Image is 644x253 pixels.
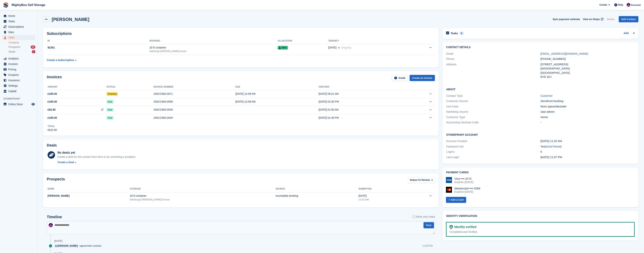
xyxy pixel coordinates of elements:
span: Paid [107,116,113,120]
div: Customer Source [446,99,540,103]
a: Guide [392,75,408,81]
div: Email [446,52,540,56]
a: menu [2,30,35,35]
span: Insurance [8,78,31,83]
a: Send Reset [546,145,561,148]
th: ID [47,38,149,44]
a: menu [2,83,35,88]
th: Created [319,84,402,90]
span: Settings [8,83,31,88]
th: Submitted [359,186,406,192]
img: Mastercard Logo [446,187,452,193]
img: Richard Marsh [627,3,630,7]
div: Storefront booking [540,99,635,103]
th: Tenancy [328,38,408,44]
span: Account [631,3,641,7]
span: To Review [418,178,430,182]
div: 34 [31,45,35,49]
a: menu [2,67,35,72]
button: Delete [605,16,616,22]
div: [GEOGRAPHIC_DATA] [540,71,635,75]
div: [GEOGRAPHIC_DATA] [540,66,635,71]
div: Marketing Source [446,110,540,114]
h2: Invoices [47,75,62,81]
span: £180.00 [48,100,57,104]
th: Storage [130,186,275,192]
a: [EMAIL_ADDRESS][DOMAIN_NAME] [540,52,588,55]
a: Add [624,31,629,36]
span: S002 [278,46,288,50]
th: Source [276,186,359,192]
img: Richard Marsh [49,223,53,227]
div: Account Created [446,139,540,143]
a: Contacts [9,41,35,44]
div: 11:09 PM [422,244,433,248]
h2: About [446,87,635,91]
div: 20 ft container [149,46,277,50]
a: View on Stripe [581,16,604,22]
div: - [540,120,635,125]
div: [DATE] 01:48 PM [319,116,402,120]
th: Invoice number [154,84,235,90]
span: Paid [107,100,113,104]
span: Sites [8,30,31,35]
span: Online Store [8,102,31,107]
div: Expires [DATE] [454,180,473,184]
div: Create a Subscription [47,58,74,62]
div: Logins [446,150,540,154]
div: Phone [446,57,540,61]
h2: [PERSON_NAME] [52,17,89,22]
a: menu [2,102,35,107]
div: [DATE] 09:21 AM [319,92,402,96]
span: Ongoing [341,46,351,49]
span: £180.00 [48,92,57,96]
div: signed their contract [54,244,103,248]
span: Tasks [8,19,31,24]
span: Paid [107,108,113,112]
h2: Storefront Account [446,133,635,136]
a: [PERSON_NAME] [54,244,79,248]
th: Booking [149,38,277,44]
span: Overdue [107,92,118,96]
a: Edit Contact [619,16,638,22]
div: Edinburgh [PERSON_NAME] Knowe [130,198,275,202]
div: Incomplete booking [276,194,359,198]
input: Show only notes [413,215,415,219]
label: Show only notes [413,215,435,219]
span: Pricing [8,67,31,72]
th: Allocation [278,38,328,44]
span: ( ) [545,145,561,148]
div: Accounting Nominal Code [446,120,540,125]
time: 2025-08-04 22:07:42 UTC [540,156,562,159]
a: Create a Subscription [47,57,76,64]
div: Saw advert [540,110,635,114]
span: Status: [410,178,418,182]
span: £82.80 [48,108,56,112]
div: Use Case [446,104,540,109]
h2: Prospects [47,177,65,184]
a: Preview store [31,102,35,106]
div: 254CC683-0071 [154,92,235,96]
h2: Subscriptions [47,31,435,36]
span: Coupons [8,72,31,77]
th: Due [235,84,318,90]
div: [PERSON_NAME] [48,194,130,198]
a: menu [2,35,35,40]
div: 20 ft container [130,194,275,198]
div: Create a Deal [57,160,74,164]
img: Visa Logo [446,177,452,183]
div: [DATE] 12:59 AM [235,100,318,104]
a: Prospects 34 [9,45,35,49]
img: Identity Verification Ready [449,225,453,229]
div: [DATE] [359,194,406,198]
span: View on Stripe [583,17,600,21]
span: Deals [9,50,15,54]
div: Expires [DATE] [454,190,480,193]
h2: Tasks [451,32,458,35]
th: Name [47,186,130,192]
a: menu [2,61,35,67]
a: menu [2,24,35,29]
div: 5 [540,150,635,154]
button: Sync payment methods [553,16,580,22]
h2: Identity verification [446,215,635,218]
